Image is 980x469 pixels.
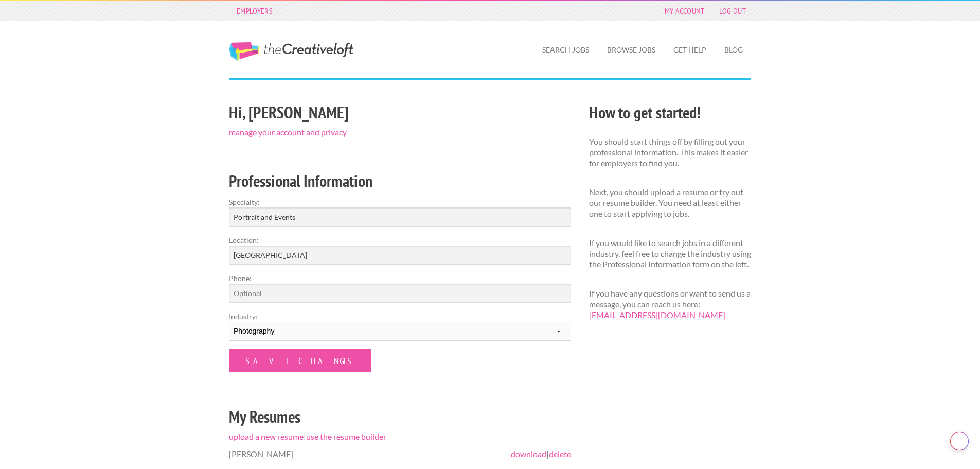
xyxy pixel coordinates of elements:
h2: How to get started! [589,101,751,124]
a: use the resume builder [306,431,386,441]
a: Search Jobs [534,38,597,62]
a: Get Help [665,38,715,62]
input: Optional [229,284,571,303]
a: Employers [231,4,278,18]
a: The Creative Loft [229,42,353,61]
label: Phone: [229,273,571,284]
label: Location: [229,235,571,246]
span: | [511,449,571,460]
a: delete [549,449,571,459]
h2: My Resumes [229,405,571,428]
h2: Professional Information [229,169,571,193]
label: Specialty: [229,197,571,207]
p: Next, you should upload a resume or try out our resume builder. You need at least either one to s... [589,187,751,219]
a: Log Out [714,4,751,18]
a: manage your account and privacy [229,127,347,137]
a: upload a new resume [229,431,304,441]
h2: Hi, [PERSON_NAME] [229,101,571,124]
a: My Account [660,4,710,18]
a: download [511,449,546,459]
span: [PERSON_NAME] [229,449,293,459]
input: e.g. New York, NY [229,246,571,265]
p: If you have any questions or want to send us a message, you can reach us here: [589,288,751,320]
a: Blog [716,38,751,62]
p: You should start things off by filling out your professional information. This makes it easier fo... [589,136,751,168]
input: Save Changes [229,349,371,372]
p: If you would like to search jobs in a different industry, feel free to change the industry using ... [589,238,751,270]
label: Industry: [229,311,571,322]
a: Browse Jobs [599,38,664,62]
a: [EMAIL_ADDRESS][DOMAIN_NAME] [589,310,725,320]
